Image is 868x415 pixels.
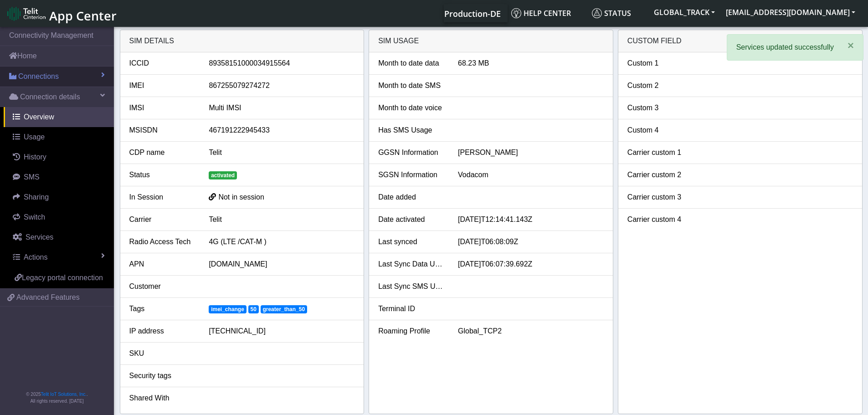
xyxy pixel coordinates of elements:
[123,236,202,247] div: Radio Access Tech
[202,259,361,270] div: [DOMAIN_NAME]
[123,125,202,136] div: MSISDN
[451,58,611,69] div: 68.23 MB
[248,305,259,313] span: 50
[24,133,45,141] span: Usage
[511,8,521,18] img: knowledge.svg
[123,393,202,404] div: Shared With
[7,4,115,23] a: App Center
[123,281,202,292] div: Customer
[41,392,87,397] a: Telit IoT Solutions, Inc.
[371,169,451,180] div: SGSN Information
[371,147,451,158] div: GGSN Information
[123,169,202,180] div: Status
[371,192,451,203] div: Date added
[261,305,307,313] span: greater_than_50
[720,4,861,20] button: [EMAIL_ADDRESS][DOMAIN_NAME]
[369,30,613,52] div: SIM usage
[621,125,700,136] div: Custom 4
[4,147,114,167] a: History
[621,192,700,203] div: Carrier custom 3
[24,193,49,201] span: Sharing
[444,4,500,22] a: Your current platform instance
[123,214,202,225] div: Carrier
[588,4,648,22] a: Status
[451,147,611,158] div: [PERSON_NAME]
[592,8,631,18] span: Status
[4,227,114,247] a: Services
[371,281,451,292] div: Last Sync SMS Usage
[371,102,451,113] div: Month to date voice
[847,39,854,51] span: ×
[4,187,114,207] a: Sharing
[838,35,863,56] button: Close
[16,292,80,303] span: Advanced Features
[371,236,451,247] div: Last synced
[621,58,700,69] div: Custom 1
[20,92,80,102] span: Connection details
[736,42,834,53] p: Services updated successfully
[202,214,361,225] div: Telit
[4,167,114,187] a: SMS
[123,102,202,113] div: IMSI
[202,102,361,113] div: Multi IMSI
[24,173,40,181] span: SMS
[451,236,611,247] div: [DATE]T06:08:09Z
[123,326,202,337] div: IP address
[451,259,611,270] div: [DATE]T06:07:39.692Z
[621,169,700,180] div: Carrier custom 2
[18,71,59,82] span: Connections
[49,7,117,24] span: App Center
[592,8,602,18] img: status.svg
[4,207,114,227] a: Switch
[123,147,202,158] div: CDP name
[621,80,700,91] div: Custom 2
[4,107,114,127] a: Overview
[202,147,361,158] div: Telit
[26,233,53,241] span: Services
[24,113,54,121] span: Overview
[123,259,202,270] div: APN
[371,303,451,314] div: Terminal ID
[371,58,451,69] div: Month to date data
[4,247,114,267] a: Actions
[371,326,451,337] div: Roaming Profile
[209,305,246,313] span: imei_change
[123,192,202,203] div: In Session
[123,58,202,69] div: ICCID
[202,58,361,69] div: 89358151000034915564
[4,127,114,147] a: Usage
[451,169,611,180] div: Vodacom
[202,326,361,337] div: [TECHNICAL_ID]
[22,274,103,282] span: Legacy portal connection
[202,80,361,91] div: 867255079274272
[7,6,46,21] img: logo-telit-cinterion-gw-new.png
[621,147,700,158] div: Carrier custom 1
[618,30,862,52] div: Custom field
[209,171,237,179] span: activated
[451,214,611,225] div: [DATE]T12:14:41.143Z
[371,80,451,91] div: Month to date SMS
[621,214,700,225] div: Carrier custom 4
[24,213,45,221] span: Switch
[120,30,364,52] div: SIM details
[451,326,611,337] div: Global_TCP2
[371,214,451,225] div: Date activated
[648,4,720,20] button: GLOBAL_TRACK
[123,348,202,359] div: SKU
[202,125,361,136] div: 467191222945433
[202,236,361,247] div: 4G (LTE /CAT-M )
[371,259,451,270] div: Last Sync Data Usage
[371,125,451,136] div: Has SMS Usage
[123,303,202,314] div: Tags
[24,153,46,161] span: History
[508,4,588,22] a: Help center
[24,253,47,261] span: Actions
[123,80,202,91] div: IMEI
[218,193,264,201] span: Not in session
[444,8,501,19] span: Production-DE
[621,102,700,113] div: Custom 3
[123,370,202,381] div: Security tags
[511,8,571,18] span: Help center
